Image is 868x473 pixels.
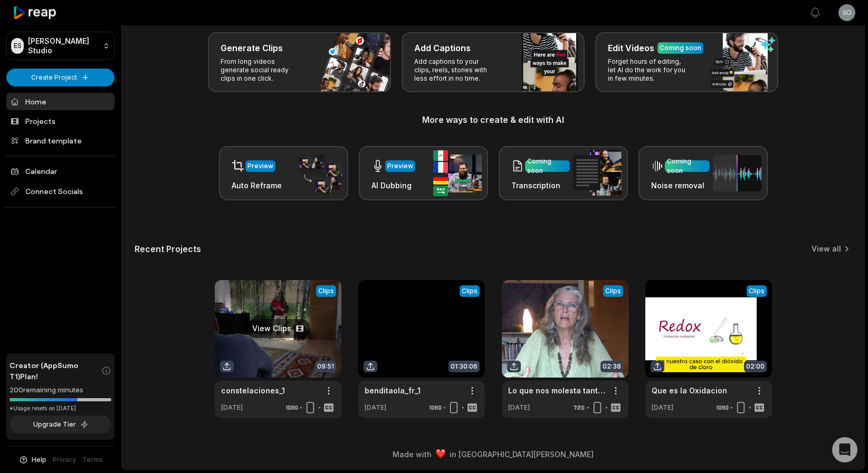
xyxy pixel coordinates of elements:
a: View all [812,244,841,254]
div: Made with in [GEOGRAPHIC_DATA][PERSON_NAME] [131,449,855,460]
a: Lo que nos molesta tanto del otro [508,385,605,396]
div: ES [11,38,24,54]
img: heart emoji [436,449,445,459]
p: Forget hours of editing, let AI do the work for you in few minutes. [608,57,690,83]
img: noise_removal.png [713,155,761,191]
div: Preview [247,161,273,171]
div: Open Intercom Messenger [832,437,857,462]
img: ai_dubbing.png [433,150,482,196]
a: Privacy [53,455,76,465]
div: *Usage resets on [DATE] [9,404,111,412]
h3: Transcription [511,180,570,191]
h3: Auto Reframe [232,180,282,191]
h3: Edit Videos [608,42,654,54]
span: Help [32,455,46,465]
p: From long videos generate social ready clips in one click. [221,57,302,83]
h3: Generate Clips [221,42,283,54]
img: transcription.png [573,150,622,196]
span: Creator (AppSumo T1) Plan! [9,360,101,382]
p: [PERSON_NAME] Studio [28,36,99,55]
h3: More ways to create & edit with AI [135,113,852,126]
div: 200 remaining minutes [9,385,111,395]
a: constelaciones_1 [221,385,285,396]
span: Connect Socials [6,182,115,201]
a: Brand template [6,132,115,149]
h3: AI Dubbing [371,180,415,191]
p: Add captions to your clips, reels, stories with less effort in no time. [414,57,496,83]
button: Help [18,455,46,465]
img: auto_reframe.png [293,153,342,194]
h2: Recent Projects [135,244,201,254]
a: Que es la Oxidacion [652,385,727,396]
div: Coming soon [660,43,701,53]
h3: Add Captions [414,42,471,54]
div: Coming soon [667,157,708,176]
a: Calendar [6,162,115,180]
div: Coming soon [527,157,568,176]
h3: Noise removal [651,180,710,191]
div: Preview [387,161,413,171]
button: Create Project [6,69,115,86]
a: benditaola_fr_1 [365,385,421,396]
a: Home [6,93,115,110]
a: Projects [6,112,115,130]
button: Upgrade Tier [9,416,111,433]
a: Terms [82,455,103,465]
